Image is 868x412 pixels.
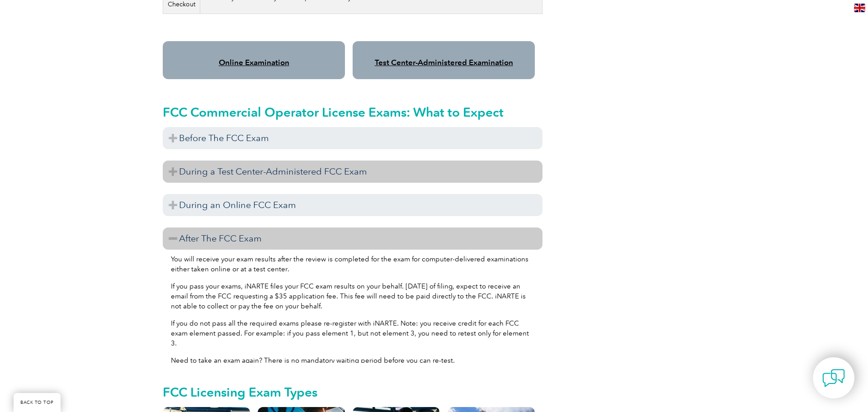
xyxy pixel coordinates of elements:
img: contact-chat.png [822,367,845,389]
h3: During an Online FCC Exam [163,194,542,216]
h2: FCC Licensing Exam Types [163,385,542,399]
h3: During a Test Center-Administered FCC Exam [163,161,542,183]
p: If you do not pass all the required exams please re-register with iNARTE. Note: you receive credi... [171,318,534,348]
img: en [854,4,865,12]
a: Test Center-Administered Examination [375,58,513,67]
h3: After The FCC Exam [163,227,542,250]
p: If you pass your exams, iNARTE files your FCC exam results on your behalf. [DATE] of filing, expe... [171,281,534,311]
h2: FCC Commercial Operator License Exams: What to Expect [163,105,542,119]
h3: Before The FCC Exam [163,127,542,149]
p: Need to take an exam again? There is no mandatory waiting period before you can re-test. [171,355,534,365]
p: You will receive your exam results after the review is completed for the exam for computer-delive... [171,254,534,274]
a: BACK TO TOP [14,393,61,412]
a: Online Examination [219,58,289,67]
